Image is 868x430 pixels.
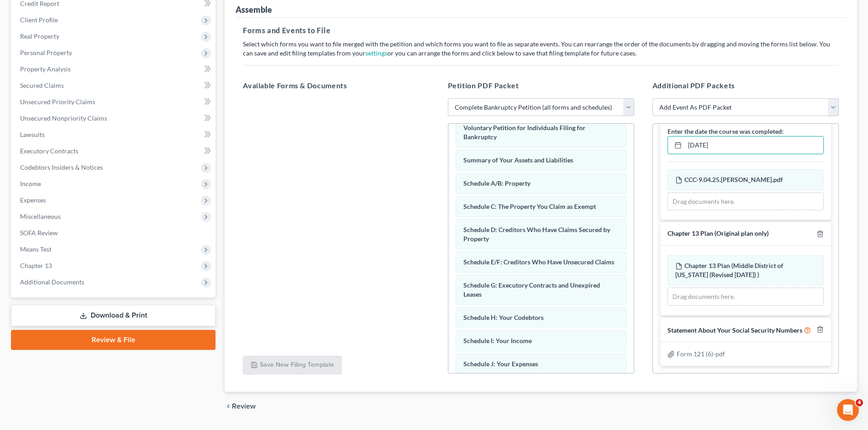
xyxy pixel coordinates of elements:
[463,360,538,368] span: Schedule J: Your Expenses
[856,399,863,406] span: 4
[243,25,839,36] h5: Forms and Events to File
[20,98,95,106] span: Unsecured Priority Claims
[652,80,839,91] h5: Additional PDF Packets
[243,80,429,91] h5: Available Forms & Documents
[20,262,52,269] span: Chapter 13
[463,314,544,321] span: Schedule H: Your Codebtors
[20,32,59,40] span: Real Property
[365,49,387,57] a: settings
[675,262,783,278] span: Chapter 13 Plan (Middle District of [US_STATE] (Revised [DATE]) )
[236,4,272,15] div: Assemble
[668,288,824,306] div: Drag documents here.
[684,176,783,183] span: CCC-9.04.25.[PERSON_NAME].pdf
[20,180,41,187] span: Income
[13,61,216,77] a: Property Analysis
[463,226,610,243] span: Schedule D: Creditors Who Have Claims Secured by Property
[463,281,600,298] span: Schedule G: Executory Contracts and Unexpired Leases
[677,350,725,358] span: Form 121 (6)-pdf
[11,305,216,326] a: Download & Print
[668,126,784,136] label: Enter the date the course was completed:
[20,16,58,24] span: Client Profile
[13,110,216,126] a: Unsecured Nonpriority Claims
[20,212,61,220] span: Miscellaneous
[13,126,216,143] a: Lawsuits
[11,330,216,350] a: Review & File
[225,403,265,410] button: chevron_left Review
[20,196,46,204] span: Expenses
[685,137,823,154] input: MM/DD/YYYY
[20,229,58,237] span: SOFA Review
[463,156,573,164] span: Summary of Your Assets and Liabilities
[13,225,216,241] a: SOFA Review
[232,403,256,410] span: Review
[225,403,232,410] i: chevron_left
[668,326,802,334] span: Statement About Your Social Security Numbers
[668,229,769,237] span: Chapter 13 Plan (Original plan only)
[463,337,532,344] span: Schedule I: Your Income
[463,179,530,187] span: Schedule A/B: Property
[20,114,107,122] span: Unsecured Nonpriority Claims
[668,192,824,211] div: Drag documents here.
[13,77,216,94] a: Secured Claims
[20,65,71,73] span: Property Analysis
[463,258,614,266] span: Schedule E/F: Creditors Who Have Unsecured Claims
[13,143,216,159] a: Executory Contracts
[20,278,84,286] span: Additional Documents
[20,163,103,171] span: Codebtors Insiders & Notices
[20,81,64,89] span: Secured Claims
[13,94,216,110] a: Unsecured Priority Claims
[837,399,859,421] iframe: Intercom live chat
[463,124,586,141] span: Voluntary Petition for Individuals Filing for Bankruptcy
[463,202,596,210] span: Schedule C: The Property You Claim as Exempt
[20,147,78,155] span: Executory Contracts
[20,131,45,138] span: Lawsuits
[243,356,342,375] button: Save New Filing Template
[20,49,72,56] span: Personal Property
[448,81,519,90] span: Petition PDF Packet
[20,245,51,253] span: Means Test
[243,40,839,58] p: Select which forms you want to file merged with the petition and which forms you want to file as ...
